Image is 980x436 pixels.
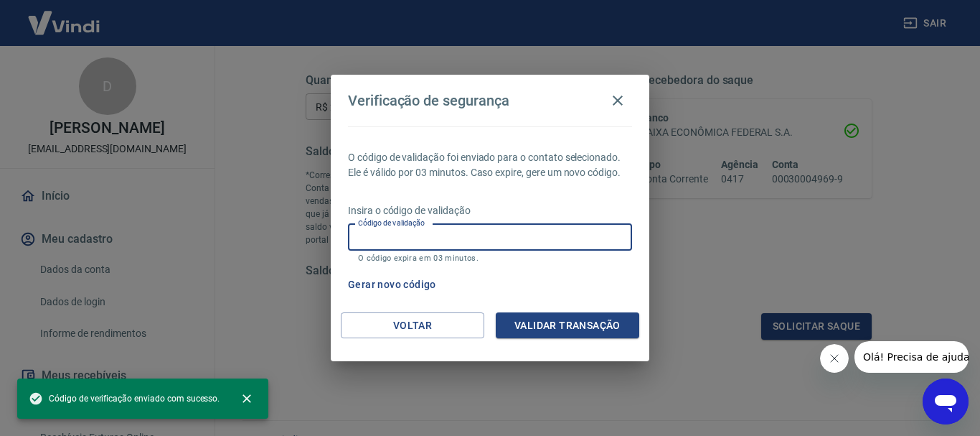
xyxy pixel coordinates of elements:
[341,312,484,339] button: Voltar
[358,254,622,263] p: O código expira em 03 minutos.
[820,344,849,373] iframe: Fechar mensagem
[348,203,632,218] p: Insira o código de validação
[29,391,220,406] span: Código de verificação enviado com sucesso.
[348,150,632,180] p: O código de validação foi enviado para o contato selecionado. Ele é válido por 03 minutos. Caso e...
[9,10,121,22] span: Olá! Precisa de ajuda?
[231,383,263,414] button: close
[496,312,639,339] button: Validar transação
[358,218,425,228] label: Código de validação
[923,379,969,425] iframe: Botão para abrir a janela de mensagens
[342,272,442,298] button: Gerar novo código
[348,92,509,109] h4: Verificação de segurança
[854,341,969,373] iframe: Mensagem da empresa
